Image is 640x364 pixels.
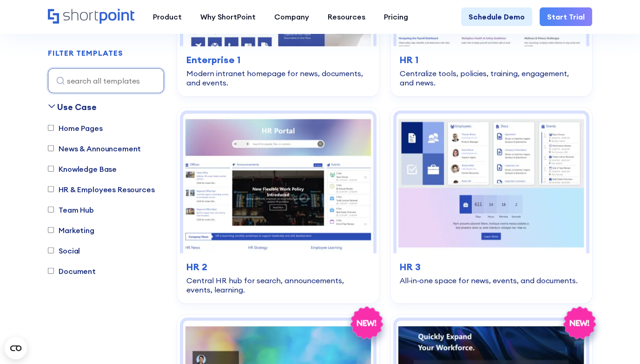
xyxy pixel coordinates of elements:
[48,183,154,195] label: HR & Employees Resources
[153,11,182,22] div: Product
[57,100,97,113] div: Use Case
[396,114,586,254] img: HR 3 – HR Intranet Template: All‑in‑one space for news, events, and documents.
[48,224,94,235] label: Marketing
[48,166,54,172] input: Knowledge Base
[461,7,532,26] a: Schedule Demo
[594,319,640,364] iframe: Chat Widget
[186,260,369,274] h3: HR 2
[400,276,583,285] div: All‑in‑one space for news, events, and documents.
[48,122,102,133] label: Home Pages
[48,247,54,253] input: Social
[183,114,373,254] img: HR 2 - HR Intranet Portal: Central HR hub for search, announcements, events, learning.
[186,69,369,87] div: Modern intranet homepage for news, documents, and events.
[48,227,54,233] input: Marketing
[400,260,583,274] h3: HR 3
[400,53,583,67] h3: HR 1
[318,7,375,26] a: Resources
[274,11,309,22] div: Company
[48,245,80,256] label: Social
[48,268,54,274] input: Document
[177,108,379,304] a: HR 2 - HR Intranet Portal: Central HR hub for search, announcements, events, learning.HR 2Central...
[186,53,369,67] h3: Enterprise 1
[48,143,141,154] label: News & Announcement
[48,186,54,192] input: HR & Employees Resources
[191,7,265,26] a: Why ShortPoint
[48,49,123,57] div: FILTER TEMPLATES
[200,11,256,22] div: Why ShortPoint
[186,276,369,294] div: Central HR hub for search, announcements, events, learning.
[48,204,94,215] label: Team Hub
[48,207,54,213] input: Team Hub
[390,108,592,304] a: HR 3 – HR Intranet Template: All‑in‑one space for news, events, and documents.HR 3All‑in‑one spac...
[400,69,583,87] div: Centralize tools, policies, training, engagement, and news.
[48,9,134,25] a: Home
[265,7,318,26] a: Company
[5,337,27,359] button: Open CMP widget
[384,11,408,22] div: Pricing
[48,125,54,131] input: Home Pages
[48,145,54,151] input: News & Announcement
[48,265,96,276] label: Document
[144,7,191,26] a: Product
[328,11,365,22] div: Resources
[540,7,592,26] a: Start Trial
[48,68,164,93] input: search all templates
[375,7,417,26] a: Pricing
[48,163,117,174] label: Knowledge Base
